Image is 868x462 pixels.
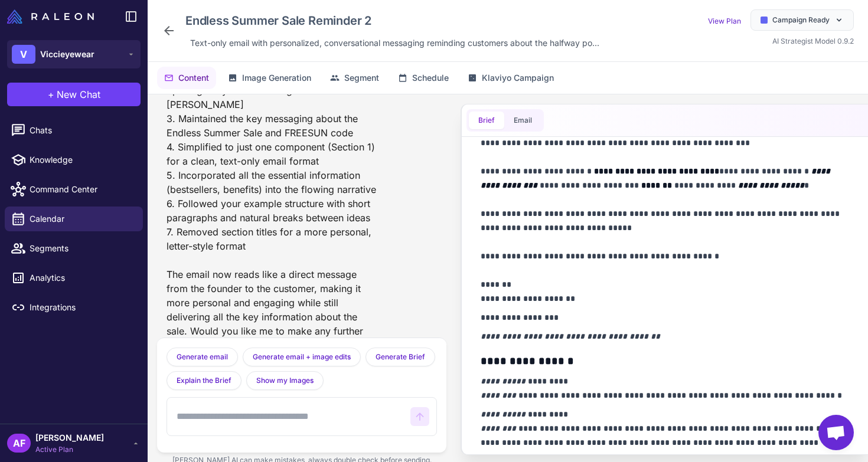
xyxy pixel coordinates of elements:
a: Analytics [5,266,143,290]
span: Chats [30,124,133,137]
button: Schedule [391,67,456,89]
button: Show my Images [246,371,324,390]
button: Image Generation [221,67,318,89]
span: Campaign Ready [772,15,830,25]
button: Segment [323,67,386,89]
span: Segments [30,242,133,255]
a: Knowledge [5,148,143,172]
span: Integrations [30,301,133,314]
a: Integrations [5,295,143,320]
button: Email [504,112,541,129]
span: Generate email + image edits [253,352,351,362]
div: Click to edit description [185,34,604,52]
img: Raleon Logo [7,9,94,24]
span: Generate email [177,352,228,362]
a: Open chat [818,415,854,450]
span: Klaviyo Campaign [482,71,554,84]
button: Explain the Brief [167,371,242,390]
a: View Plan [708,17,741,25]
span: Knowledge [30,153,133,166]
div: V [12,45,35,64]
div: AF [7,434,31,453]
span: New Chat [57,87,100,101]
span: Image Generation [242,71,311,84]
span: [PERSON_NAME] [35,431,104,444]
span: Generate Brief [376,352,425,362]
button: Generate email + image edits [243,348,361,366]
div: Click to edit campaign name [181,9,604,32]
button: Brief [469,112,504,129]
button: Klaviyo Campaign [461,67,561,89]
span: AI Strategist Model 0.9.2 [772,37,854,45]
span: Explain the Brief [177,375,231,386]
a: Command Center [5,177,143,202]
a: Segments [5,236,143,261]
button: +New Chat [7,83,141,106]
span: Segment [344,71,379,84]
button: Content [157,67,216,89]
span: Schedule [412,71,449,84]
button: VViccieyewear [7,40,141,68]
div: 1. Reformatted the entire email to be a single, conversational message from [PERSON_NAME], the fo... [167,24,379,352]
button: Generate Brief [366,348,435,366]
span: Analytics [30,271,133,284]
span: Calendar [30,212,133,225]
span: + [48,87,54,101]
span: Content [178,71,209,84]
span: Command Center [30,183,133,196]
span: Active Plan [35,444,104,455]
span: Text-only email with personalized, conversational messaging reminding customers about the halfway... [190,37,599,50]
span: Viccieyewear [40,48,94,61]
button: Generate email [167,348,238,366]
a: Chats [5,118,143,143]
span: Show my Images [256,375,314,386]
a: Calendar [5,207,143,231]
